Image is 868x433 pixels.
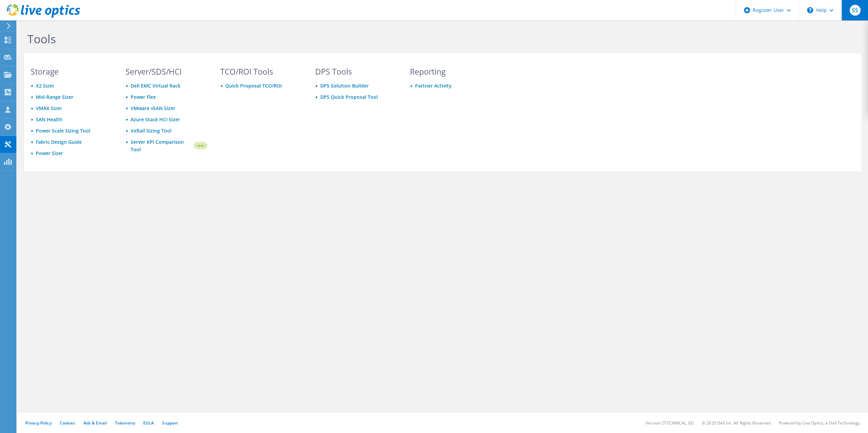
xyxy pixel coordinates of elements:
a: VMware vSAN Sizer [131,105,175,111]
li: Version: [TECHNICAL_ID] [646,420,694,426]
h3: Storage [31,68,113,75]
li: Powered by Live Optics, a Dell Technology [779,420,860,426]
li: © 2025 Dell Inc. All Rights Reserved [702,420,770,426]
h3: Server/SDS/HCI [126,68,207,75]
img: new-badge.svg [193,138,207,154]
a: Telemetry [115,420,135,426]
a: Power Scale Sizing Tool [36,127,90,134]
a: VMAX Sizer [36,105,62,111]
h3: DPS Tools [315,68,397,75]
a: Ads & Email [84,420,107,426]
a: Power Flex [131,94,156,100]
a: Dell EMC Virtual Rack [131,82,180,89]
a: VxRail Sizing Tool [131,127,172,134]
a: Fabric Design Guide [36,139,82,145]
span: SS [850,5,860,16]
h3: Reporting [410,68,492,75]
a: Server KPI Comparison Tool [131,138,193,153]
a: Quick Proposal TCO/ROI [225,82,282,89]
h3: TCO/ROI Tools [220,68,302,75]
a: DPS Solution Builder [320,82,369,89]
h1: Tools [27,32,488,46]
a: EULA [143,420,154,426]
a: SAN Health [36,116,62,123]
svg: \n [807,7,813,13]
a: Azure Stack HCI Sizer [131,116,180,123]
a: Support [162,420,178,426]
a: DPS Quick Proposal Tool [320,94,378,100]
a: Power Sizer [36,150,63,156]
a: Cookies [60,420,75,426]
a: X2 Sizer [36,82,54,89]
a: Partner Activity [415,82,452,89]
a: Privacy Policy [25,420,52,426]
a: Mid-Range Sizer [36,94,73,100]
